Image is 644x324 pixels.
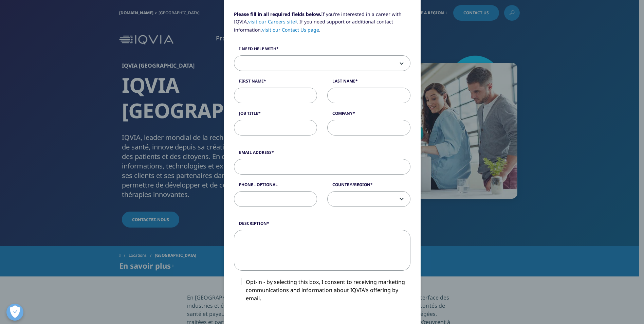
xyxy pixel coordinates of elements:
button: Ouvrir le centre de préférences [6,304,23,321]
label: Job Title [234,110,317,120]
label: I need help with [234,46,410,55]
label: Country/Region [327,182,410,191]
label: Phone - Optional [234,182,317,191]
a: visit our Contact Us page [262,26,319,33]
label: Company [327,110,410,120]
label: Email Address [234,149,410,159]
p: If you're interested in a career with IQVIA, . If you need support or additional contact informat... [234,11,410,39]
a: visit our Careers site [248,18,297,25]
label: Description [234,220,410,230]
strong: Please fill in all required fields below. [234,11,321,17]
label: Last Name [327,78,410,88]
label: First Name [234,78,317,88]
label: Opt-in - by selecting this box, I consent to receiving marketing communications and information a... [234,278,410,306]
